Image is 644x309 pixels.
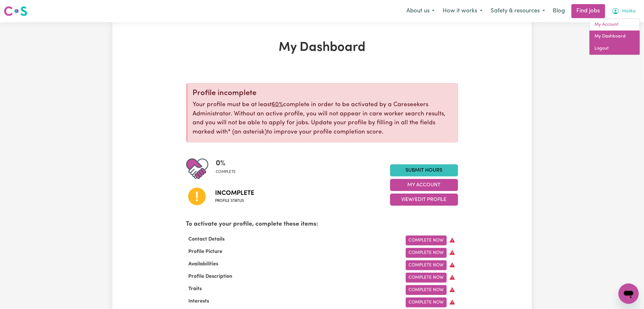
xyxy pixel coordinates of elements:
iframe: Button to launch messaging window [619,284,639,304]
div: Profile incomplete [193,89,453,98]
a: Complete Now [406,236,447,245]
a: Complete Now [406,298,447,307]
span: Availabilities [186,262,221,267]
button: About us [402,4,439,18]
div: Profile completeness: 0% [216,158,241,180]
h1: My Dashboard [186,40,458,55]
img: Careseekers logo [4,5,27,17]
a: Complete Now [406,285,447,295]
a: My Dashboard [590,31,640,43]
span: Profile status [215,198,254,204]
p: To activate your profile, complete these items: [186,220,458,229]
a: Logout [590,43,640,55]
a: Submit Hours [390,164,458,176]
span: complete [216,169,236,175]
a: Complete Now [406,248,447,258]
span: Traits [186,286,205,292]
a: Blog [549,4,569,18]
span: Incomplete [215,189,254,198]
span: Profile Picture [186,249,225,254]
div: My Account [589,18,640,55]
a: Complete Now [406,273,447,283]
span: Interests [186,299,212,304]
span: Malika [622,8,636,15]
a: Find jobs [572,4,605,18]
a: Complete Now [406,260,447,270]
button: How it works [439,4,487,18]
p: Your profile must be at least complete in order to be activated by a Careseekers Administrator. W... [193,100,453,137]
a: Careseekers logo [4,4,27,18]
span: an asterisk [228,129,267,135]
button: My Account [608,4,640,18]
a: My Account [590,19,640,31]
button: My Account [390,179,458,191]
span: Profile Description [186,274,235,279]
span: Contact Details [186,237,227,242]
button: Safety & resources [487,4,549,18]
span: 0 % [216,158,236,169]
u: 60% [272,102,283,108]
button: View/Edit Profile [390,194,458,206]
